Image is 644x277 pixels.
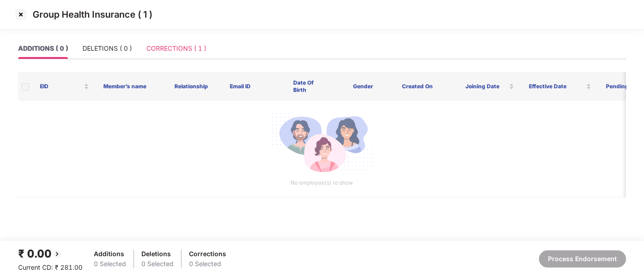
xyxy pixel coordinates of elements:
[82,43,132,53] div: DELETIONS ( 0 )
[465,83,508,90] span: Joining Date
[189,259,226,269] div: 0 Selected
[33,9,152,20] p: Group Health Insurance ( 1 )
[286,72,331,101] th: Date Of Birth
[146,43,206,53] div: CORRECTIONS ( 1 )
[14,7,28,22] img: svg+xml;base64,PHN2ZyBpZD0iQ3Jvc3MtMzJ4MzIiIHhtbG5zPSJodHRwOi8vd3d3LnczLm9yZy8yMDAwL3N2ZyIgd2lkdG...
[40,83,82,90] span: EID
[52,248,63,259] img: svg+xml;base64,PHN2ZyBpZD0iQmFjay0yMHgyMCIgeG1sbnM9Imh0dHA6Ly93d3cudzMub3JnLzIwMDAvc3ZnIiB3aWR0aD...
[96,72,160,101] th: Member’s name
[223,72,286,101] th: Email ID
[458,72,522,101] th: Joining Date
[18,245,82,263] div: ₹ 0.00
[33,72,96,101] th: EID
[25,179,618,187] p: No employee(s) to show
[18,263,82,271] span: Current CD: ₹ 281.00
[141,259,174,269] div: 0 Selected
[331,72,395,101] th: Gender
[18,43,68,53] div: ADDITIONS ( 0 )
[141,249,174,259] div: Deletions
[521,72,598,101] th: Effective Date
[395,72,458,101] th: Created On
[160,72,223,101] th: Relationship
[271,108,373,179] img: svg+xml;base64,PHN2ZyB4bWxucz0iaHR0cDovL3d3dy53My5vcmcvMjAwMC9zdmciIGlkPSJNdWx0aXBsZV9lbXBsb3llZS...
[539,250,626,267] button: Process Endorsement
[528,83,584,90] span: Effective Date
[189,249,226,259] div: Corrections
[94,259,126,269] div: 0 Selected
[94,249,126,259] div: Additions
